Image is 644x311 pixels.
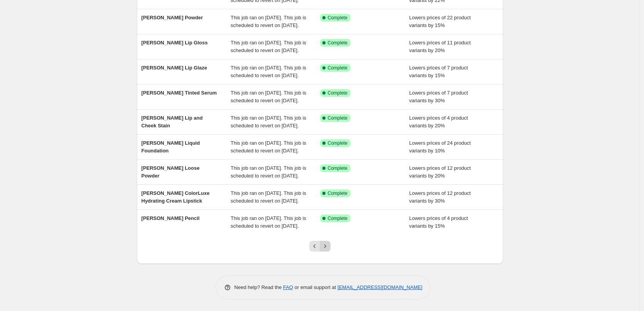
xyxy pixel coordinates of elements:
nav: Pagination [309,241,330,252]
span: This job ran on [DATE]. This job is scheduled to revert on [DATE]. [231,190,306,204]
span: Lowers prices of 7 product variants by 30% [409,90,468,103]
span: Lowers prices of 22 product variants by 15% [409,15,471,28]
span: [PERSON_NAME] Lip Glaze [142,65,207,71]
span: This job ran on [DATE]. This job is scheduled to revert on [DATE]. [231,90,306,103]
span: This job ran on [DATE]. This job is scheduled to revert on [DATE]. [231,65,306,78]
span: [PERSON_NAME] Lip Gloss [142,40,208,46]
span: [PERSON_NAME] Lip and Cheek Stain [142,115,203,128]
span: Complete [328,65,347,71]
button: Previous [309,241,320,252]
span: This job ran on [DATE]. This job is scheduled to revert on [DATE]. [231,215,306,229]
a: [EMAIL_ADDRESS][DOMAIN_NAME] [337,284,422,290]
span: [PERSON_NAME] Powder [142,15,203,20]
span: Lowers prices of 4 product variants by 15% [409,215,468,229]
span: Lowers prices of 11 product variants by 20% [409,40,471,53]
span: This job ran on [DATE]. This job is scheduled to revert on [DATE]. [231,115,306,128]
span: This job ran on [DATE]. This job is scheduled to revert on [DATE]. [231,165,306,179]
span: or email support at [293,284,337,290]
span: Lowers prices of 7 product variants by 15% [409,65,468,78]
button: Next [320,241,330,252]
a: FAQ [283,284,293,290]
span: [PERSON_NAME] Tinted Serum [142,90,217,96]
span: This job ran on [DATE]. This job is scheduled to revert on [DATE]. [231,15,306,28]
span: [PERSON_NAME] Loose Powder [142,165,200,179]
span: Lowers prices of 4 product variants by 20% [409,115,468,128]
span: This job ran on [DATE]. This job is scheduled to revert on [DATE]. [231,140,306,154]
span: Need help? Read the [234,284,283,290]
span: Complete [328,140,347,146]
span: [PERSON_NAME] ColorLuxe Hydrating Cream Lipstick [142,190,210,204]
span: This job ran on [DATE]. This job is scheduled to revert on [DATE]. [231,40,306,53]
span: Complete [328,215,347,221]
span: Lowers prices of 12 product variants by 20% [409,165,471,179]
span: Complete [328,40,347,46]
span: Complete [328,15,347,21]
span: Lowers prices of 24 product variants by 10% [409,140,471,154]
span: Complete [328,190,347,196]
span: Lowers prices of 12 product variants by 30% [409,190,471,204]
span: [PERSON_NAME] Liquid Foundation [142,140,200,154]
span: Complete [328,115,347,121]
span: Complete [328,90,347,96]
span: Complete [328,165,347,171]
span: [PERSON_NAME] Pencil [142,215,200,221]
